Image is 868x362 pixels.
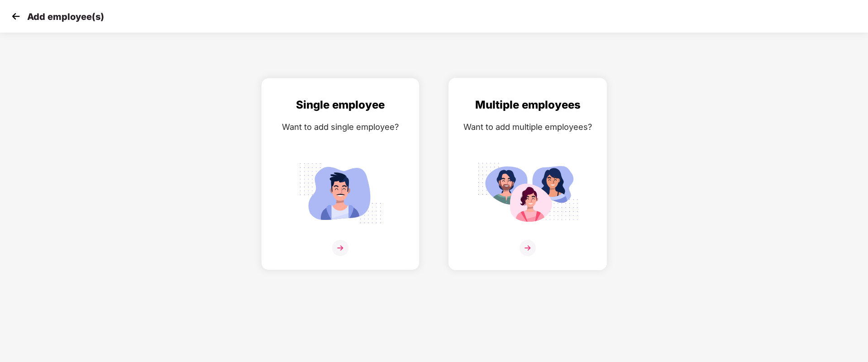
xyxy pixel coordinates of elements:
[271,96,410,114] div: Single employee
[271,120,410,133] div: Want to add single employee?
[458,120,597,133] div: Want to add multiple employees?
[458,96,597,114] div: Multiple employees
[290,158,391,229] img: svg+xml;base64,PHN2ZyB4bWxucz0iaHR0cDovL3d3dy53My5vcmcvMjAwMC9zdmciIGlkPSJTaW5nbGVfZW1wbG95ZWUiIH...
[477,158,578,229] img: svg+xml;base64,PHN2ZyB4bWxucz0iaHR0cDovL3d3dy53My5vcmcvMjAwMC9zdmciIGlkPSJNdWx0aXBsZV9lbXBsb3llZS...
[27,11,104,22] p: Add employee(s)
[9,10,23,23] img: svg+xml;base64,PHN2ZyB4bWxucz0iaHR0cDovL3d3dy53My5vcmcvMjAwMC9zdmciIHdpZHRoPSIzMCIgaGVpZ2h0PSIzMC...
[520,240,536,256] img: svg+xml;base64,PHN2ZyB4bWxucz0iaHR0cDovL3d3dy53My5vcmcvMjAwMC9zdmciIHdpZHRoPSIzNiIgaGVpZ2h0PSIzNi...
[332,240,348,256] img: svg+xml;base64,PHN2ZyB4bWxucz0iaHR0cDovL3d3dy53My5vcmcvMjAwMC9zdmciIHdpZHRoPSIzNiIgaGVpZ2h0PSIzNi...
